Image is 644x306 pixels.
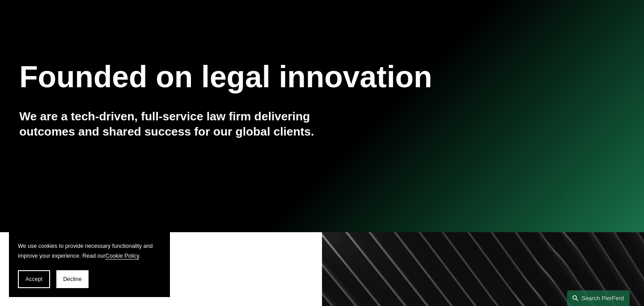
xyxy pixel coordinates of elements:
h4: We are a tech-driven, full-service law firm delivering outcomes and shared success for our global... [19,109,322,139]
span: Accept [25,276,42,282]
p: We use cookies to provide necessary functionality and improve your experience. Read our . [18,241,161,261]
span: Decline [63,276,82,282]
button: Decline [56,270,89,288]
a: Search this site [567,290,630,306]
a: Cookie Policy [106,253,139,259]
section: Cookie banner [9,232,170,297]
h1: Founded on legal innovation [19,59,524,94]
button: Accept [18,270,50,288]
